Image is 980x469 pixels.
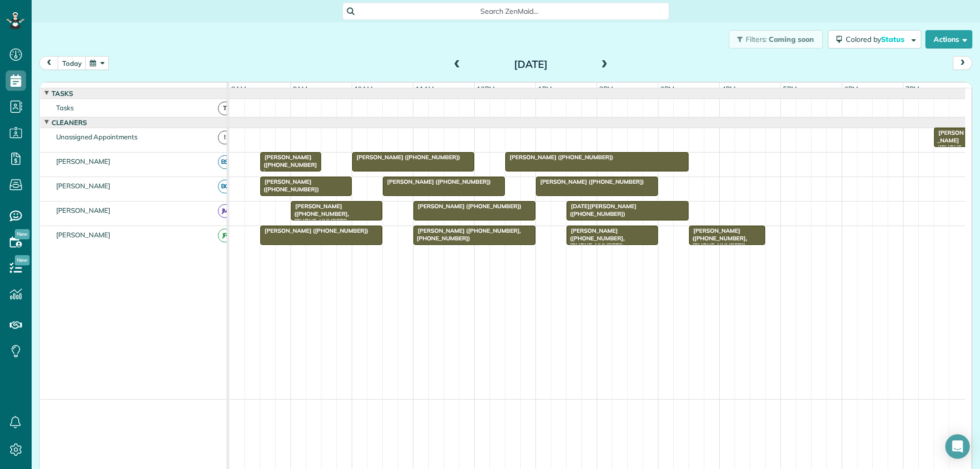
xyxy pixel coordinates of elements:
span: ! [218,131,232,144]
span: 11am [413,85,436,93]
span: Unassigned Appointments [54,133,139,141]
span: [PERSON_NAME] ([PHONE_NUMBER]) [260,178,320,192]
span: [PERSON_NAME] ([PHONE_NUMBER], [PHONE_NUMBER]) [566,227,625,249]
span: 9am [291,85,310,93]
button: today [58,56,86,70]
span: [PERSON_NAME] ([PHONE_NUMBER]) [535,178,645,185]
span: [PERSON_NAME] ([PHONE_NUMBER]) [260,227,369,234]
span: JM [218,204,232,218]
span: 5pm [781,85,799,93]
span: JR [218,229,232,242]
h2: [DATE] [467,59,595,70]
span: 2pm [597,85,615,93]
span: BS [218,155,232,169]
span: 8am [229,85,248,93]
button: next [953,56,972,70]
span: [PERSON_NAME] ([PHONE_NUMBER]) [260,154,317,176]
span: [PERSON_NAME] ([PHONE_NUMBER]) [352,154,461,161]
span: [PERSON_NAME] [54,231,113,239]
span: 6pm [842,85,860,93]
span: 1pm [536,85,554,93]
span: 7pm [903,85,921,93]
button: Actions [925,30,972,48]
span: Filters: [746,35,767,44]
span: [PERSON_NAME] [54,157,113,165]
span: New [15,255,30,265]
span: T [218,102,232,115]
span: New [15,229,30,239]
span: [PERSON_NAME] [54,182,113,190]
span: 10am [352,85,375,93]
span: Tasks [50,89,75,97]
span: [DATE][PERSON_NAME] ([PHONE_NUMBER]) [566,203,636,217]
span: Cleaners [50,118,89,127]
span: Coming soon [769,35,815,44]
span: [PERSON_NAME] ([PHONE_NUMBER], [PHONE_NUMBER]) [689,227,747,249]
div: Open Intercom Messenger [945,434,970,459]
span: 12pm [475,85,497,93]
span: [PERSON_NAME] ([PHONE_NUMBER]) [413,203,522,210]
button: prev [39,56,59,70]
span: Tasks [54,104,76,112]
span: [PERSON_NAME] ([PHONE_NUMBER]) [382,178,492,185]
span: BC [218,180,232,193]
span: 3pm [658,85,676,93]
span: [PERSON_NAME] [54,206,113,214]
span: [PERSON_NAME] ([PHONE_NUMBER], [PHONE_NUMBER]) [413,227,521,241]
span: 4pm [720,85,738,93]
span: Colored by [846,35,908,44]
span: [PERSON_NAME] ([PHONE_NUMBER]) [505,154,614,161]
span: [PERSON_NAME] ([PHONE_NUMBER]) [934,129,964,165]
button: Colored byStatus [828,30,921,48]
span: [PERSON_NAME] ([PHONE_NUMBER], [PHONE_NUMBER]) [290,203,349,225]
span: Status [881,35,906,44]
